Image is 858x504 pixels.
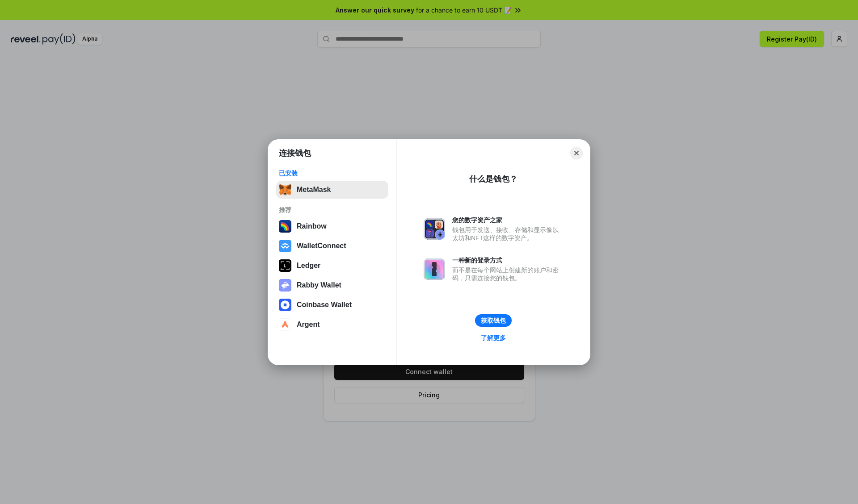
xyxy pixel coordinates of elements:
[276,257,388,275] button: Ledger
[297,186,331,194] div: MetaMask
[469,174,517,184] div: 什么是钱包？
[297,262,320,270] div: Ledger
[279,220,291,233] img: svg+xml,%3Csvg%20width%3D%22120%22%20height%3D%22120%22%20viewBox%3D%220%200%20120%20120%22%20fil...
[276,276,388,294] button: Rabby Wallet
[279,206,386,214] div: 推荐
[475,332,511,344] a: 了解更多
[276,316,388,333] button: Argent
[481,317,506,325] div: 获取钱包
[452,226,563,242] div: 钱包用于发送、接收、存储和显示像以太坊和NFT这样的数字资产。
[279,259,291,272] img: svg+xml,%3Csvg%20xmlns%3D%22http%3A%2F%2Fwww.w3.org%2F2000%2Fsvg%22%20width%3D%2228%22%20height%3...
[297,281,341,289] div: Rabby Wallet
[276,296,388,314] button: Coinbase Wallet
[570,147,583,159] button: Close
[452,266,563,282] div: 而不是在每个网站上创建新的账户和密码，只需连接您的钱包。
[424,218,445,240] img: svg+xml,%3Csvg%20xmlns%3D%22http%3A%2F%2Fwww.w3.org%2F2000%2Fsvg%22%20fill%3D%22none%22%20viewBox...
[452,216,563,224] div: 您的数字资产之家
[279,183,291,196] img: svg+xml,%3Csvg%20fill%3D%22none%22%20height%3D%2233%22%20viewBox%3D%220%200%2035%2033%22%20width%...
[276,217,388,235] button: Rainbow
[297,321,320,329] div: Argent
[475,314,512,327] button: 获取钱包
[276,181,388,199] button: MetaMask
[297,301,352,309] div: Coinbase Wallet
[279,240,291,252] img: svg+xml,%3Csvg%20width%3D%2228%22%20height%3D%2228%22%20viewBox%3D%220%200%2028%2028%22%20fill%3D...
[279,299,291,311] img: svg+xml,%3Csvg%20width%3D%2228%22%20height%3D%2228%22%20viewBox%3D%220%200%2028%2028%22%20fill%3D...
[279,169,386,177] div: 已安装
[481,334,506,342] div: 了解更多
[452,256,563,264] div: 一种新的登录方式
[297,222,327,230] div: Rainbow
[424,258,445,280] img: svg+xml,%3Csvg%20xmlns%3D%22http%3A%2F%2Fwww.w3.org%2F2000%2Fsvg%22%20fill%3D%22none%22%20viewBox...
[279,148,311,158] h1: 连接钱包
[276,237,388,255] button: WalletConnect
[279,279,291,292] img: svg+xml,%3Csvg%20xmlns%3D%22http%3A%2F%2Fwww.w3.org%2F2000%2Fsvg%22%20fill%3D%22none%22%20viewBox...
[297,242,346,250] div: WalletConnect
[279,318,291,331] img: svg+xml,%3Csvg%20width%3D%2228%22%20height%3D%2228%22%20viewBox%3D%220%200%2028%2028%22%20fill%3D...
